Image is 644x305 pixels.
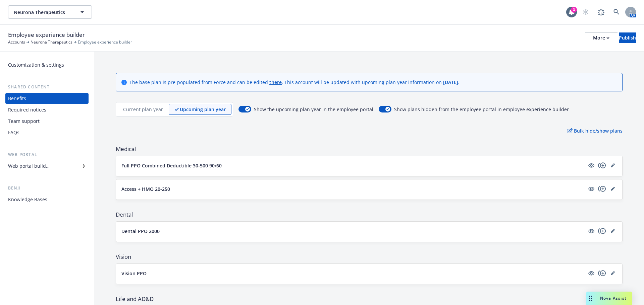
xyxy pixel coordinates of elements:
[121,162,222,169] p: Full PPO Combined Deductible 30-500 90/60
[587,227,595,235] a: visible
[8,93,26,104] div: Benefits
[571,7,577,13] div: 3
[8,60,64,70] div: Customization & settings
[443,79,460,85] span: [DATE] .
[5,93,89,104] a: Benefits
[587,185,595,193] a: visible
[8,116,40,127] div: Team support
[8,161,50,171] div: Web portal builder
[14,9,72,16] span: Neurona Therapeutics
[609,227,617,235] a: editPencil
[5,151,89,158] div: Web portal
[121,270,585,277] button: Vision PPO
[609,161,617,169] a: editPencil
[8,30,85,39] span: Employee experience builder
[5,161,89,171] a: Web portal builder
[586,292,595,305] div: Drag to move
[5,127,89,138] a: FAQs
[610,5,623,19] a: Search
[5,185,89,192] div: Benji
[598,185,606,193] a: copyPlus
[593,33,609,43] div: More
[78,39,132,45] span: Employee experience builder
[254,106,373,113] span: Show the upcoming plan year in the employee portal
[594,5,608,19] a: Report a Bug
[269,79,282,85] a: there
[598,227,606,235] a: copyPlus
[585,32,618,43] button: More
[600,295,627,301] span: Nova Assist
[598,161,606,169] a: copyPlus
[8,104,46,115] div: Required notices
[8,5,92,19] button: Neurona Therapeutics
[579,5,592,19] a: Start snowing
[587,161,595,169] a: visible
[121,185,170,193] p: Access + HMO 20-250
[5,84,89,90] div: Shared content
[586,292,632,305] button: Nova Assist
[116,145,623,153] span: Medical
[598,269,606,277] a: copyPlus
[121,228,585,235] button: Dental PPO 2000
[31,39,72,45] a: Neurona Therapeutics
[121,228,160,235] p: Dental PPO 2000
[121,162,585,169] button: Full PPO Combined Deductible 30-500 90/60
[121,270,147,277] p: Vision PPO
[609,269,617,277] a: editPencil
[5,116,89,127] a: Team support
[121,185,585,193] button: Access + HMO 20-250
[8,194,47,205] div: Knowledge Bases
[609,185,617,193] a: editPencil
[587,269,595,277] a: visible
[5,60,89,70] a: Customization & settings
[5,194,89,205] a: Knowledge Bases
[8,127,19,138] div: FAQs
[567,127,623,134] p: Bulk hide/show plans
[282,79,443,85] span: . This account will be updated with upcoming plan year information on
[8,39,25,45] a: Accounts
[129,79,269,85] span: The base plan is pre-populated from Force and can be edited
[394,106,569,113] span: Show plans hidden from the employee portal in employee experience builder
[5,104,89,115] a: Required notices
[116,253,623,261] span: Vision
[116,295,623,303] span: Life and AD&D
[116,211,623,219] span: Dental
[180,106,226,113] p: Upcoming plan year
[123,106,163,113] p: Current plan year
[619,32,636,43] button: Publish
